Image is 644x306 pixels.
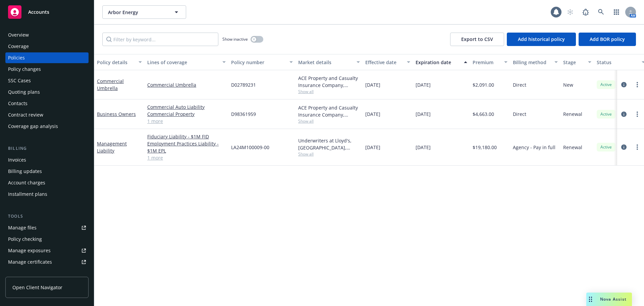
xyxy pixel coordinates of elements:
[97,59,135,66] div: Policy details
[579,33,636,46] button: Add BOR policy
[147,59,218,66] div: Lines of coverage
[298,59,353,66] div: Market details
[563,111,582,118] span: Renewal
[8,166,42,177] div: Billing updates
[416,111,431,118] span: [DATE]
[473,144,497,151] span: $19,180.00
[586,293,595,306] div: Drag to move
[147,111,226,118] a: Commercial Property
[8,268,42,279] div: Manage claims
[8,64,41,75] div: Policy changes
[5,257,89,267] a: Manage certificates
[594,5,608,19] a: Search
[8,87,40,97] div: Quoting plans
[8,121,58,132] div: Coverage gap analysis
[97,78,124,91] a: Commercial Umbrella
[413,54,470,70] button: Expiration date
[416,144,431,151] span: [DATE]
[5,155,89,165] a: Invoices
[599,82,613,88] span: Active
[298,75,360,89] div: ACE Property and Casualty Insurance Company, Chubb Group
[145,54,228,70] button: Lines of coverage
[231,111,256,118] span: D98361959
[5,98,89,109] a: Contacts
[5,245,89,256] a: Manage exposures
[147,140,226,154] a: Employment Practices Liability - $1M EPL
[513,59,550,66] div: Billing method
[586,293,632,306] button: Nova Assist
[579,5,592,19] a: Report a Bug
[8,245,51,256] div: Manage exposures
[620,143,628,151] a: circleInformation
[222,36,248,42] span: Show inactive
[563,59,584,66] div: Stage
[473,111,494,118] span: $4,663.00
[5,30,89,40] a: Overview
[5,52,89,63] a: Policies
[510,54,560,70] button: Billing method
[365,59,403,66] div: Effective date
[8,177,45,188] div: Account charges
[8,110,43,120] div: Contract review
[461,36,493,42] span: Export to CSV
[97,111,136,117] a: Business Owners
[5,41,89,52] a: Coverage
[8,52,25,63] div: Policies
[5,110,89,120] a: Contract review
[296,54,363,70] button: Market details
[28,9,49,15] span: Accounts
[518,36,565,42] span: Add historical policy
[473,81,494,88] span: $2,091.00
[633,110,641,118] a: more
[365,144,380,151] span: [DATE]
[8,257,52,267] div: Manage certificates
[560,54,594,70] button: Stage
[231,59,285,66] div: Policy number
[5,3,89,21] a: Accounts
[5,166,89,177] a: Billing updates
[8,155,26,165] div: Invoices
[513,81,526,88] span: Direct
[470,54,510,70] button: Premium
[416,81,431,88] span: [DATE]
[600,296,627,302] span: Nova Assist
[5,87,89,97] a: Quoting plans
[633,81,641,89] a: more
[610,5,623,19] a: Switch app
[5,234,89,245] a: Policy checking
[102,5,186,19] button: Arbor Energy
[5,121,89,132] a: Coverage gap analysis
[599,144,613,150] span: Active
[8,41,29,52] div: Coverage
[8,222,37,233] div: Manage files
[563,81,573,88] span: New
[563,5,577,19] a: Start snowing
[298,104,360,118] div: ACE Property and Casualty Insurance Company, Chubb Group
[599,111,613,117] span: Active
[5,189,89,200] a: Installment plans
[298,89,360,94] span: Show all
[363,54,413,70] button: Effective date
[102,33,218,46] input: Filter by keyword...
[298,137,360,151] div: Underwriters at Lloyd's, [GEOGRAPHIC_DATA], [PERSON_NAME] of [GEOGRAPHIC_DATA], Aegis General Ins...
[563,144,582,151] span: Renewal
[147,81,226,88] a: Commercial Umbrella
[365,81,380,88] span: [DATE]
[231,81,256,88] span: D02789231
[147,103,226,111] a: Commercial Auto Liability
[147,154,226,161] a: 1 more
[5,222,89,233] a: Manage files
[473,59,500,66] div: Premium
[147,118,226,125] a: 1 more
[231,144,269,151] span: LA24M100009-00
[8,189,47,200] div: Installment plans
[8,98,28,109] div: Contacts
[8,234,42,245] div: Policy checking
[298,151,360,157] span: Show all
[633,143,641,151] a: more
[5,75,89,86] a: SSC Cases
[108,9,166,16] span: Arbor Energy
[620,81,628,89] a: circleInformation
[590,36,625,42] span: Add BOR policy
